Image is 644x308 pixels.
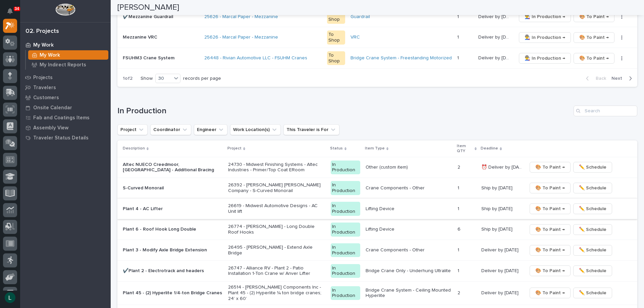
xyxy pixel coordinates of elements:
[573,265,612,276] button: ✏️ Schedule
[573,183,612,193] button: ✏️ Schedule
[20,93,111,103] a: Customers
[530,203,571,214] button: 🎨 To Paint →
[457,33,460,40] p: 1
[117,260,637,281] tr: ✔️Plant 2 - Electrotrack and headers26747 - Alliance RV - Plant 2 - Patio Installation 1-Ton Cran...
[20,113,111,123] a: Fab and Coatings Items
[123,162,223,173] p: Altec NUECO Creedmoor, [GEOGRAPHIC_DATA] - Additional Bracing
[230,124,281,135] button: Work Location(s)
[535,226,565,234] span: 🎨 To Paint →
[530,265,571,276] button: 🎨 To Paint →
[40,62,86,68] p: My Indirect Reports
[117,198,637,219] tr: Plant 4 - AC Lifter26619 - Midwest Automotive Designs - AC Unit liftIn ProductionLifting Device11...
[579,54,609,62] span: 🎨 To Paint →
[481,205,514,212] p: Ship by [DATE]
[458,163,462,170] p: 2
[579,34,609,42] span: 🎨 To Paint →
[228,265,325,277] p: 26747 - Alliance RV - Plant 2 - Patio Installation 1-Ton Crane w/ Anver Lifter
[535,184,565,192] span: 🎨 To Paint →
[228,245,325,256] p: 26495 - [PERSON_NAME] - Extend Axle Bridge
[20,40,111,50] a: My Work
[33,115,90,121] p: Fab and Coatings Items
[530,162,571,173] button: 🎨 To Paint →
[228,224,325,235] p: 26774 - [PERSON_NAME] - Long Double Roof Hooks
[478,54,512,61] p: Deliver by 9/22/25
[327,10,345,24] div: To Shop
[573,203,612,214] button: ✏️ Schedule
[25,28,59,35] div: 02. Projects
[150,124,191,135] button: Coordinator
[15,6,19,11] p: 34
[579,184,606,192] span: ✏️ Schedule
[204,55,307,61] a: 26448 - Rivian Automotive LLC - FSUHM Cranes
[481,267,520,274] p: Deliver by [DATE]
[204,35,278,40] a: 25626 - Marcal Paper - Mezzanine
[117,48,637,69] tr: FSUHM3 Crane SystemFSUHM3 Crane System 26448 - Rivian Automotive LLC - FSUHM Cranes To ShopBridge...
[365,145,385,152] p: Item Type
[579,246,606,254] span: ✏️ Schedule
[530,288,571,298] button: 🎨 To Paint →
[579,205,606,213] span: ✏️ Schedule
[478,13,512,20] p: Deliver by 9/15/25
[366,185,452,191] p: Crane Components - Other
[331,161,360,175] div: In Production
[530,224,571,235] button: 🎨 To Paint →
[331,264,360,278] div: In Production
[609,75,637,81] button: Next
[117,6,637,27] tr: ✔️Mezzanine Guardrail✔️Mezzanine Guardrail 25626 - Marcal Paper - Mezzanine To ShopGuardrail 11 D...
[55,3,75,16] img: Workspace Logo
[458,225,462,232] p: 6
[481,184,514,191] p: Ship by [DATE]
[33,95,59,101] p: Customers
[535,246,565,254] span: 🎨 To Paint →
[457,54,460,61] p: 1
[574,11,614,22] button: 🎨 To Paint →
[40,52,60,58] p: My Work
[26,50,111,60] a: My Work
[123,290,223,296] p: Plant 45 - (2) Hyperlite 1/4-ton Bridge Cranes
[457,13,460,20] p: 1
[283,124,339,135] button: This Traveler is For
[525,54,565,62] span: 👨‍🏭 In Production →
[3,291,17,305] button: users-avatar
[519,11,571,22] button: 👨‍🏭 In Production →
[366,268,452,274] p: Bridge Crane Only - Underhung Ultralite
[227,145,241,152] p: Project
[351,55,452,61] a: Bridge Crane System - Freestanding Motorized
[535,205,565,213] span: 🎨 To Paint →
[573,288,612,298] button: ✏️ Schedule
[20,72,111,82] a: Projects
[366,288,452,299] p: Bridge Crane System - Ceiling Mounted Hyperlite
[117,3,179,12] h2: [PERSON_NAME]
[33,135,89,141] p: Traveler Status Details
[574,106,637,116] input: Search
[117,219,637,240] tr: Plant 6 - Roof Hook Long Double26774 - [PERSON_NAME] - Long Double Roof HooksIn ProductionLifting...
[481,225,514,232] p: Ship by [DATE]
[573,245,612,256] button: ✏️ Schedule
[530,183,571,193] button: 🎨 To Paint →
[123,247,223,253] p: Plant 3 - Modify Axle Bridge Extension
[156,75,172,82] div: 30
[331,202,360,216] div: In Production
[331,223,360,237] div: In Production
[117,27,637,48] tr: Mezzanine VRCMezzanine VRC 25626 - Marcal Paper - Mezzanine To ShopVRC 11 Deliver by [DATE]Delive...
[3,4,17,18] button: Notifications
[123,54,176,61] p: FSUHM3 Crane System
[117,124,148,135] button: Project
[228,182,325,194] p: 26392 - [PERSON_NAME] [PERSON_NAME] Company - S-Curved Monorail
[481,163,523,170] p: ⏰ Deliver by 8/15/25
[8,8,17,19] div: Notifications34
[327,51,345,65] div: To Shop
[535,163,565,171] span: 🎨 To Paint →
[525,34,565,42] span: 👨‍🏭 In Production →
[535,267,565,275] span: 🎨 To Paint →
[331,286,360,300] div: In Production
[123,13,174,20] p: ✔️Mezzanine Guardrail
[458,205,461,212] p: 1
[351,14,370,20] a: Guardrail
[579,289,606,297] span: ✏️ Schedule
[458,184,461,191] p: 1
[458,267,461,274] p: 1
[525,13,565,21] span: 👨‍🏭 In Production →
[194,124,227,135] button: Engineer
